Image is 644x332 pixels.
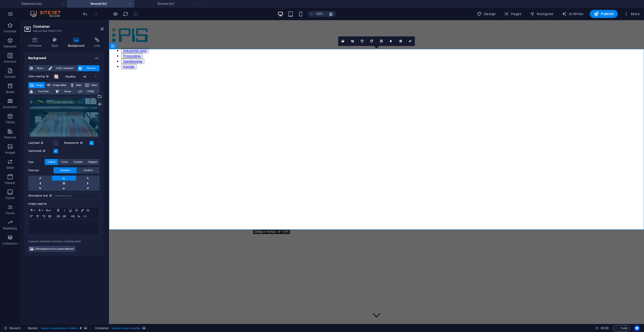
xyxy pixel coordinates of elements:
h4: Brošure (hr) [134,1,201,7]
span: More [624,11,640,16]
a: Click to cancel selection. Double-click to open Pages [4,325,20,331]
button: Underline (Ctrl+U) [67,207,73,213]
button: Vimeo [54,88,76,94]
span: None [34,65,45,71]
div: pis-industrial-news-7KzcbvYwyaMPnDTKQfIEWg.png [28,97,100,138]
button: Paragraph Format [29,207,37,213]
label: Size [28,159,45,165]
i: Undo: change_position (Ctrl+Z) [82,11,88,17]
label: Responsive [64,140,89,146]
button: Align Left [29,213,35,219]
p: Columns [4,60,16,64]
span: Contain [74,159,83,165]
i: Reload page [123,11,128,17]
div: % [92,74,99,80]
span: Video [91,82,98,88]
button: Italic (Ctrl+I) [61,207,67,213]
i: This element contains a background [142,327,145,329]
p: Elements [4,44,17,49]
button: Design [475,10,498,18]
h4: Background [64,37,91,48]
button: Bold (Ctrl+B) [55,207,61,213]
p: Header [5,181,15,185]
button: Align Justify [47,213,53,219]
button: Strikethrough [73,207,79,213]
span: Color / Gradient [53,65,76,71]
p: Favorites [4,29,16,33]
h4: Novosti (hr) [67,1,134,7]
span: Vimeo [60,88,75,94]
label: Image caption [28,201,100,207]
span: Publish [594,11,614,16]
button: HTML [77,88,99,94]
p: Images [5,151,15,155]
a: Blur [386,36,396,46]
div: A parent element contains a background. [28,237,100,244]
button: Contain [71,159,85,165]
button: Code [613,325,630,331]
button: Unordered List [55,213,61,219]
p: Collections [2,242,18,246]
button: Color / Gradient [47,65,77,71]
span: Image [35,82,43,88]
p: Features [4,135,16,139]
span: Map [76,82,82,88]
span: Edit background on parent element [35,246,74,252]
button: AI Writer [560,10,586,18]
input: Alternative text... [53,193,100,199]
span: Pages [504,11,521,16]
span: 00 00 [601,325,608,331]
span: Custom [84,167,93,173]
button: Ordered List [61,213,67,219]
button: Font Family [37,207,45,213]
button: Cover [58,159,70,165]
button: More [622,10,642,18]
p: Slider [6,166,14,170]
div: Design (Ctrl+Alt+Y) [475,10,498,18]
p: Forms [6,211,15,215]
span: . banner .preset-banner-v3-tattoo [40,325,78,331]
p: Boxes [6,90,14,94]
button: Original [86,159,99,165]
button: Usercentrics [634,325,640,331]
span: Code [615,325,628,331]
a: Change orientation [377,36,386,46]
span: Original [88,159,97,165]
button: reload [122,11,128,17]
button: Edit background on parent element [28,246,75,252]
span: Click to select. Double-click to edit [28,325,38,331]
a: Rotate right 90° [367,36,377,46]
button: Custom [77,167,99,173]
label: Color overlay [28,74,53,80]
i: This element contains a background [84,327,87,329]
button: Direction [53,167,77,173]
a: Select files from the file manager, stock photos, or upload file(s) [338,36,348,46]
span: Direction [60,167,70,173]
span: Image slider [52,82,67,88]
a: Confirm ( Ctrl ⏎ ) [405,36,415,46]
span: YouTube [34,88,52,94]
label: Position [28,168,53,174]
a: Rotate left 90° [357,36,367,46]
button: Icons [85,207,91,213]
h4: Background [24,52,104,61]
i: On resize automatically adjust zoom level to fit chosen device. [329,12,333,16]
button: Colors [79,207,85,213]
span: Click to select. Double-click to edit [95,325,109,331]
p: Content [5,75,16,79]
span: : [604,326,605,330]
button: Click here to leave preview mode and continue editing [112,11,118,17]
button: Element [77,65,99,71]
span: Element [84,65,98,71]
button: Default [45,159,58,165]
button: Font Size [45,207,53,213]
span: Navigator [530,11,554,16]
h6: Session time [595,325,609,331]
span: HTML [84,88,98,94]
span: AI Writer [562,11,584,16]
span: Cover [61,159,68,165]
h2: Container [33,24,104,29]
p: Tables [6,120,15,124]
a: Greyscale [396,36,405,46]
button: Map [69,82,83,88]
